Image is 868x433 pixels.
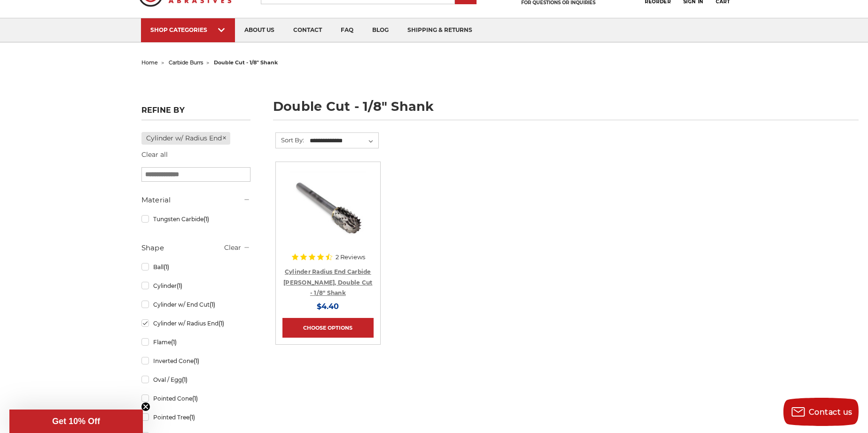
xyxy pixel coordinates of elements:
a: Oval / Egg [141,371,250,388]
h5: Material [141,194,250,206]
a: Cylinder w/ End Cut [141,296,250,313]
a: Cylinder w/ Radius End [141,132,231,145]
a: shipping & returns [398,18,482,42]
span: (1) [210,301,215,308]
label: Sort By: [276,133,304,147]
h1: double cut - 1/8" shank [273,100,859,120]
a: home [141,59,158,66]
a: Cylinder [141,278,250,294]
span: $4.40 [317,302,339,311]
button: Contact us [783,398,859,426]
span: (1) [192,395,198,402]
a: Flame [141,334,250,350]
div: SHOP CATEGORIES [150,26,226,33]
span: (1) [219,320,224,327]
span: 2 Reviews [336,254,365,260]
h5: Refine by [141,106,250,120]
span: (1) [164,263,169,271]
div: Get 10% OffClose teaser [9,410,143,433]
a: carbide burrs [169,59,203,66]
a: Choose Options [282,318,374,338]
a: contact [284,18,331,42]
img: CBSC-51D cylinder radius end cut shape carbide burr 1/8" shank [290,169,366,244]
button: Close teaser [141,402,150,411]
select: Sort By: [308,134,378,148]
span: (1) [189,414,195,421]
span: (1) [182,376,188,383]
a: Clear all [141,150,168,159]
a: Ball [141,259,250,275]
a: Pointed Tree [141,409,250,425]
a: about us [235,18,284,42]
a: Inverted Cone [141,353,250,369]
a: Tungsten Carbide [141,211,250,227]
span: Get 10% Off [52,417,100,426]
a: Cylinder Radius End Carbide [PERSON_NAME], Double Cut - 1/8" Shank [283,268,372,296]
span: double cut - 1/8" shank [214,59,278,66]
a: Clear [224,243,241,252]
span: (1) [194,357,199,364]
a: Cylinder w/ Radius End [141,315,250,332]
span: (1) [203,216,209,223]
span: (1) [177,282,182,289]
a: Pointed Cone [141,390,250,407]
a: faq [331,18,363,42]
span: (1) [171,339,177,346]
h5: Shape [141,242,250,254]
a: blog [363,18,398,42]
span: Contact us [809,408,852,417]
a: CBSC-51D cylinder radius end cut shape carbide burr 1/8" shank [282,169,374,260]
